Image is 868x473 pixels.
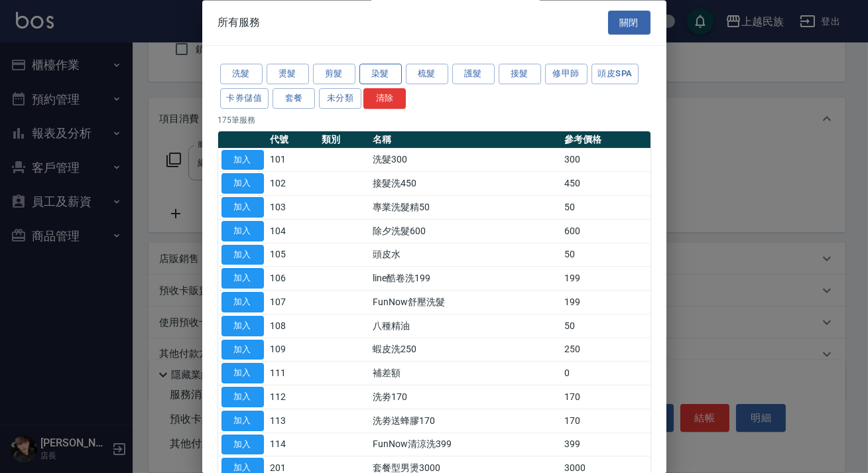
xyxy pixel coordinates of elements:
[273,88,315,109] button: 套餐
[267,338,318,362] td: 109
[561,291,650,314] td: 199
[218,114,651,126] p: 175 筆服務
[267,64,309,85] button: 燙髮
[267,314,318,338] td: 108
[608,11,651,35] button: 關閉
[267,149,318,172] td: 101
[369,291,561,314] td: FunNow舒壓洗髮
[561,243,650,267] td: 50
[545,64,588,85] button: 修甲師
[369,433,561,457] td: FunNow清涼洗399
[221,340,264,360] button: 加入
[369,131,561,149] th: 名稱
[267,243,318,267] td: 105
[220,64,263,85] button: 洗髮
[220,88,269,109] button: 卡券儲值
[561,172,650,196] td: 450
[221,316,264,336] button: 加入
[319,88,361,109] button: 未分類
[267,409,318,433] td: 113
[221,174,264,194] button: 加入
[267,385,318,409] td: 112
[561,267,650,291] td: 199
[561,433,650,457] td: 399
[561,409,650,433] td: 170
[561,385,650,409] td: 170
[561,220,650,243] td: 600
[369,149,561,172] td: 洗髮300
[561,196,650,220] td: 50
[313,64,355,85] button: 剪髮
[369,267,561,291] td: line酷卷洗199
[267,433,318,457] td: 114
[318,131,369,149] th: 類別
[452,64,495,85] button: 護髮
[561,149,650,172] td: 300
[221,435,264,455] button: 加入
[359,64,402,85] button: 染髮
[369,243,561,267] td: 頭皮水
[369,220,561,243] td: 除夕洗髮600
[267,196,318,220] td: 103
[218,16,261,29] span: 所有服務
[221,387,264,408] button: 加入
[221,411,264,431] button: 加入
[369,196,561,220] td: 專業洗髮精50
[561,314,650,338] td: 50
[267,220,318,243] td: 104
[369,172,561,196] td: 接髮洗450
[267,267,318,291] td: 106
[369,314,561,338] td: 八種精油
[221,245,264,265] button: 加入
[267,172,318,196] td: 102
[561,131,650,149] th: 參考價格
[406,64,448,85] button: 梳髮
[221,221,264,241] button: 加入
[221,364,264,384] button: 加入
[267,362,318,385] td: 111
[369,409,561,433] td: 洗劵送蜂膠170
[591,64,639,85] button: 頭皮SPA
[221,150,264,170] button: 加入
[267,291,318,314] td: 107
[369,385,561,409] td: 洗劵170
[363,88,406,109] button: 清除
[221,198,264,218] button: 加入
[369,338,561,362] td: 蝦皮洗250
[267,131,318,149] th: 代號
[221,269,264,289] button: 加入
[499,64,541,85] button: 接髮
[369,362,561,385] td: 補差額
[221,293,264,313] button: 加入
[561,362,650,385] td: 0
[561,338,650,362] td: 250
